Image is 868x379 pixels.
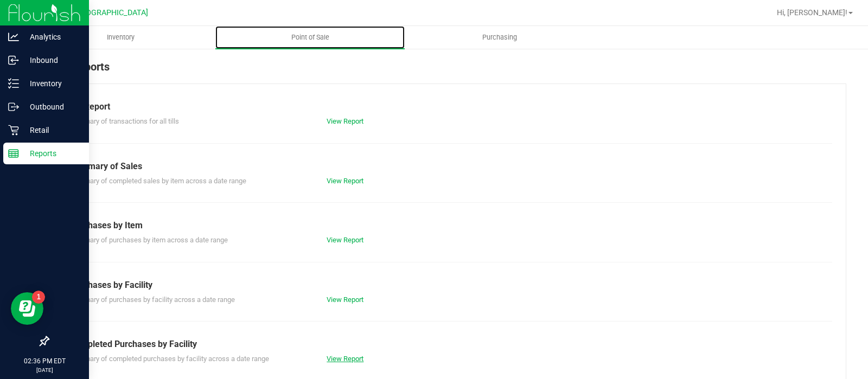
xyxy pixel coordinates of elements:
span: Summary of purchases by item across a date range [70,236,228,244]
inline-svg: Inventory [8,78,19,89]
p: [DATE] [5,366,84,374]
a: Purchasing [405,26,594,49]
inline-svg: Retail [8,125,19,136]
p: Inbound [19,54,84,67]
p: Retail [19,124,84,137]
p: Inventory [19,77,84,90]
span: Summary of purchases by facility across a date range [70,296,235,304]
p: Outbound [19,100,84,113]
iframe: Resource center [11,292,43,325]
inline-svg: Inbound [8,55,19,66]
div: Till Report [70,100,824,113]
span: Hi, [PERSON_NAME]! [777,8,847,17]
inline-svg: Analytics [8,31,19,42]
span: Summary of completed purchases by facility across a date range [70,355,269,363]
div: POS Reports [48,59,846,83]
span: Purchasing [468,33,532,42]
div: Summary of Sales [70,160,824,173]
a: View Report [327,355,363,363]
inline-svg: Outbound [8,101,19,112]
p: Reports [19,147,84,160]
span: Point of Sale [277,33,344,42]
div: Purchases by Facility [70,279,824,292]
p: 02:36 PM EDT [5,356,84,366]
span: Summary of transactions for all tills [70,117,179,125]
span: Inventory [92,33,149,42]
a: View Report [327,177,363,185]
span: [GEOGRAPHIC_DATA] [74,8,148,17]
p: Analytics [19,30,84,43]
a: Inventory [26,26,215,49]
a: View Report [327,117,363,125]
iframe: Resource center unread badge [32,291,45,304]
div: Purchases by Item [70,219,824,232]
a: View Report [327,296,363,304]
inline-svg: Reports [8,148,19,159]
a: View Report [327,236,363,244]
span: Summary of completed sales by item across a date range [70,177,246,185]
a: Point of Sale [215,26,405,49]
div: Completed Purchases by Facility [70,338,824,351]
